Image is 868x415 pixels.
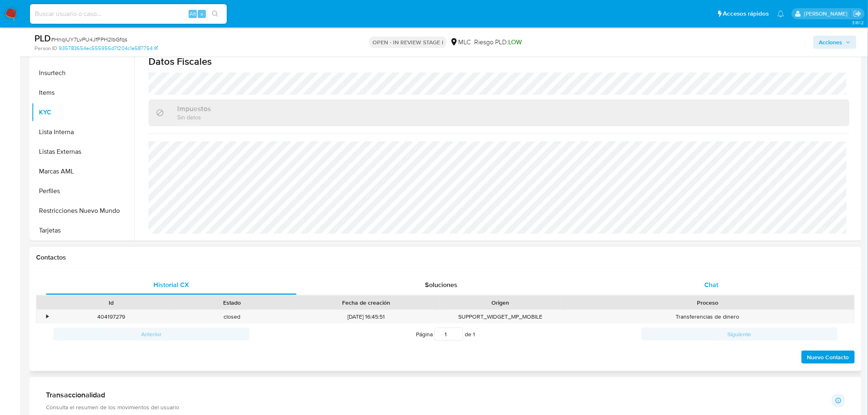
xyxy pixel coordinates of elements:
[148,99,850,126] div: ImpuestosSin datos
[807,351,849,363] span: Nuevo Contacto
[446,299,555,307] div: Origen
[190,10,196,18] span: Alt
[32,103,134,122] button: KYC
[34,32,51,45] b: PLD
[705,280,719,290] span: Chat
[46,313,48,321] div: •
[51,310,171,324] div: 404197279
[32,83,134,103] button: Items
[32,162,134,181] button: Marcas AML
[177,104,211,113] h3: Impuestos
[508,37,522,47] span: LOW
[561,310,854,324] div: Transferencias de dinero
[32,122,134,142] button: Lista Interna
[416,328,475,341] span: Página de
[298,299,434,307] div: Fecha de creación
[32,201,134,221] button: Restricciones Nuevo Mundo
[57,299,166,307] div: Id
[474,38,522,47] span: Riesgo PLD:
[171,310,292,324] div: closed
[813,36,857,49] button: Acciones
[802,351,855,364] button: Nuevo Contacto
[642,328,838,341] button: Siguiente
[148,55,850,68] h1: Datos Fiscales
[177,113,211,121] p: Sin datos
[369,36,447,48] p: OPEN - IN REVIEW STAGE I
[853,9,862,18] a: Salir
[30,9,227,19] input: Buscar usuario o caso...
[59,45,158,52] a: 935783654ec555956d7f204c1e587754
[177,299,286,307] div: Estado
[852,19,864,26] span: 3.161.2
[819,36,843,49] span: Acciones
[804,10,850,18] p: aline.magdaleno@mercadolibre.com
[32,181,134,201] button: Perfiles
[473,330,475,338] span: 1
[153,280,189,290] span: Historial CX
[201,10,203,18] span: s
[51,35,127,43] span: # HnqiUY7LvPU4JfFPH2IbGfqs
[723,9,769,18] span: Accesos rápidos
[425,280,458,290] span: Soluciones
[207,8,224,20] button: search-icon
[32,142,134,162] button: Listas Externas
[566,299,849,307] div: Proceso
[34,45,57,52] b: Person ID
[53,328,249,341] button: Anterior
[292,310,440,324] div: [DATE] 16:45:51
[32,63,134,83] button: Insurtech
[440,310,561,324] div: SUPPORT_WIDGET_MP_MOBILE
[36,253,855,262] h1: Contactos
[777,10,784,17] a: Notificaciones
[450,38,471,47] div: MLC
[32,221,134,240] button: Tarjetas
